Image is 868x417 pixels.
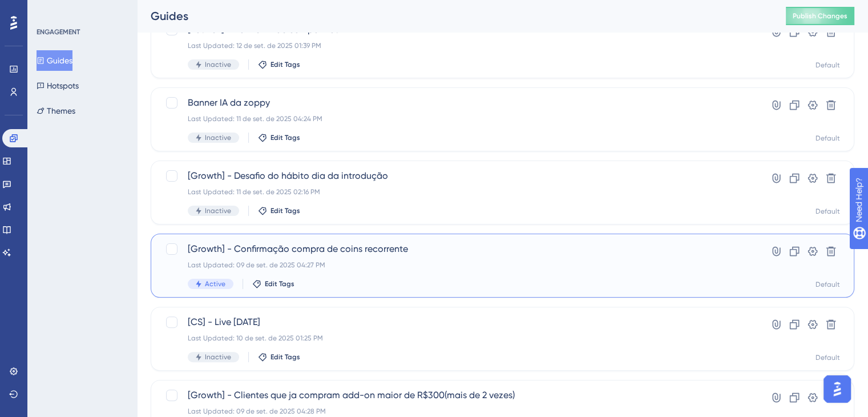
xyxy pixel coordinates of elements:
div: Default [815,61,840,70]
span: [CS] - Live [DATE] [188,315,726,329]
button: Hotspots [37,75,79,96]
div: Default [815,280,840,289]
span: Active [205,279,225,288]
span: Edit Tags [271,352,300,362]
button: Edit Tags [258,352,300,362]
span: Inactive [205,133,231,142]
iframe: UserGuiding AI Assistant Launcher [820,372,854,406]
div: Last Updated: 09 de set. de 2025 04:27 PM [188,260,726,270]
span: Inactive [205,60,231,69]
div: ENGAGEMENT [37,27,80,37]
span: Inactive [205,206,231,215]
div: Default [815,353,840,362]
div: Last Updated: 09 de set. de 2025 04:28 PM [188,407,726,416]
span: [Growth] - Desafio do hábito dia da introdução [188,169,726,183]
div: Default [815,134,840,143]
span: Edit Tags [265,279,294,288]
button: Edit Tags [258,133,300,142]
div: Guides [151,8,757,24]
span: Edit Tags [271,206,300,215]
span: Publish Changes [793,11,847,21]
button: Edit Tags [258,206,300,215]
button: Guides [37,50,72,71]
span: Need Help? [27,3,71,17]
span: [Growth] - Confirmação compra de coins recorrente [188,242,726,256]
div: Last Updated: 12 de set. de 2025 01:39 PM [188,41,726,50]
div: Last Updated: 10 de set. de 2025 01:25 PM [188,334,726,343]
span: Edit Tags [271,60,300,69]
button: Edit Tags [258,60,300,69]
span: [Growth] - Clientes que ja compram add-on maior de R$300(mais de 2 vezes) [188,388,726,402]
button: Edit Tags [252,279,294,288]
button: Publish Changes [786,7,854,25]
div: Default [815,207,840,216]
span: Edit Tags [271,133,300,142]
span: Inactive [205,352,231,362]
div: Last Updated: 11 de set. de 2025 04:24 PM [188,114,726,123]
span: Banner IA da zoppy [188,96,726,110]
button: Themes [37,101,75,121]
div: Last Updated: 11 de set. de 2025 02:16 PM [188,187,726,197]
